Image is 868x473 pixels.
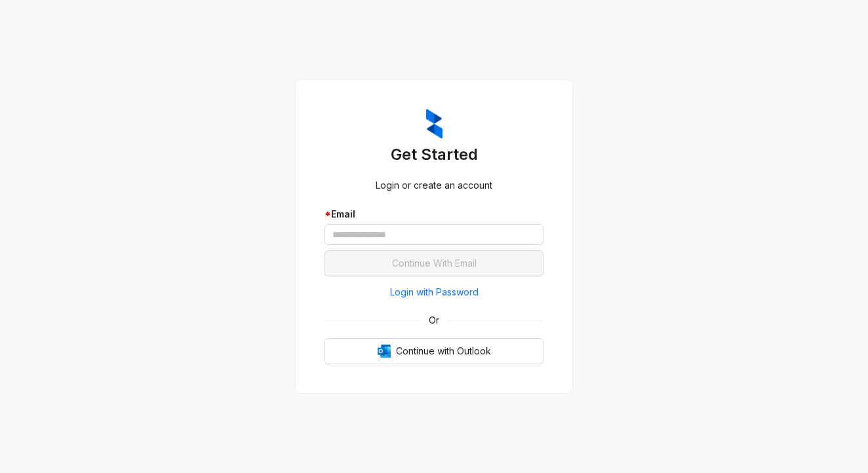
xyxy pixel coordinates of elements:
span: Or [420,313,448,328]
div: Email [325,207,543,221]
button: Login with Password [325,282,543,303]
span: Continue with Outlook [396,344,491,358]
img: ZumaIcon [426,109,443,139]
button: OutlookContinue with Outlook [325,338,543,364]
img: Outlook [378,345,391,358]
div: Login or create an account [325,178,543,193]
button: Continue With Email [325,250,543,276]
h3: Get Started [325,144,543,165]
span: Login with Password [390,285,479,299]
